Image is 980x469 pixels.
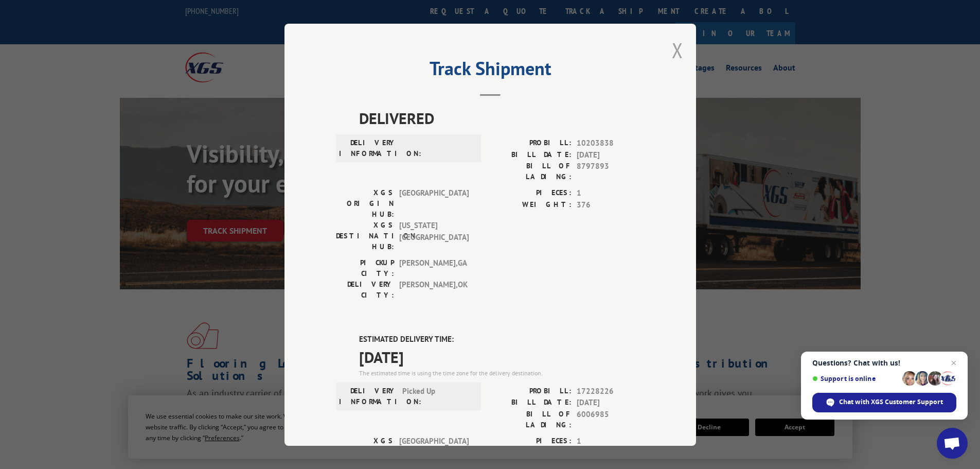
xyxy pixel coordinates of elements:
label: PIECES: [490,435,572,447]
span: [PERSON_NAME] , GA [399,257,469,279]
span: 1 [577,435,645,447]
span: Chat with XGS Customer Support [839,397,943,407]
label: DELIVERY INFORMATION: [339,137,397,159]
label: DELIVERY INFORMATION: [339,385,397,407]
span: Chat with XGS Customer Support [812,393,956,412]
label: BILL OF LADING: [490,161,572,182]
span: [DATE] [577,397,645,409]
label: XGS DESTINATION HUB: [336,220,394,252]
label: PROBILL: [490,385,572,397]
span: DELIVERED [359,107,645,130]
span: [DATE] [359,345,645,368]
label: BILL DATE: [490,397,572,409]
span: [GEOGRAPHIC_DATA] [399,187,469,220]
label: DELIVERY CITY: [336,279,394,301]
span: 6006985 [577,408,645,430]
a: Open chat [937,428,968,459]
label: ESTIMATED DELIVERY TIME: [359,334,645,345]
label: PIECES: [490,187,572,199]
button: Close modal [672,37,683,64]
span: 376 [577,199,645,211]
div: The estimated time is using the time zone for the delivery destination. [359,368,645,377]
span: [DATE] [577,149,645,161]
label: XGS ORIGIN HUB: [336,187,394,220]
span: 10203838 [577,137,645,149]
span: Questions? Chat with us! [812,359,956,367]
label: BILL DATE: [490,149,572,161]
span: 17228226 [577,385,645,397]
label: BILL OF LADING: [490,408,572,430]
span: 1 [577,187,645,199]
h2: Track Shipment [336,61,645,81]
label: WEIGHT: [490,199,572,211]
span: [PERSON_NAME] , OK [399,279,469,301]
label: PROBILL: [490,137,572,149]
span: [US_STATE][GEOGRAPHIC_DATA] [399,220,469,252]
span: 8797893 [577,161,645,182]
span: Picked Up [402,385,472,407]
span: Support is online [812,375,899,383]
label: PICKUP CITY: [336,257,394,279]
span: [GEOGRAPHIC_DATA] [399,435,469,467]
label: XGS ORIGIN HUB: [336,435,394,467]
